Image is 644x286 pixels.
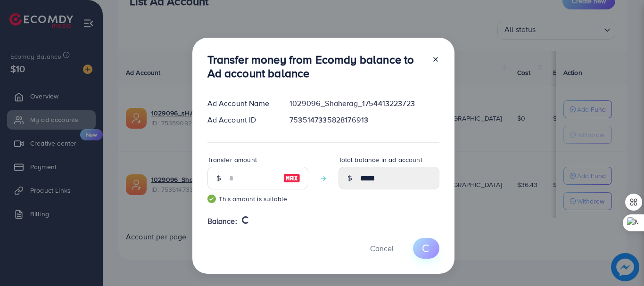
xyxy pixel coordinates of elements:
[282,114,446,125] div: 7535147335828176913
[207,216,237,227] span: Balance:
[207,53,424,80] h3: Transfer money from Ecomdy balance to Ad account balance
[370,243,394,253] span: Cancel
[207,155,257,164] label: Transfer amount
[339,155,422,164] label: Total balance in ad account
[358,238,405,258] button: Cancel
[207,195,216,203] img: guide
[200,114,282,125] div: Ad Account ID
[283,172,300,184] img: image
[282,98,446,109] div: 1029096_Shaherag_1754413223723
[200,98,282,109] div: Ad Account Name
[207,194,308,204] small: This amount is suitable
